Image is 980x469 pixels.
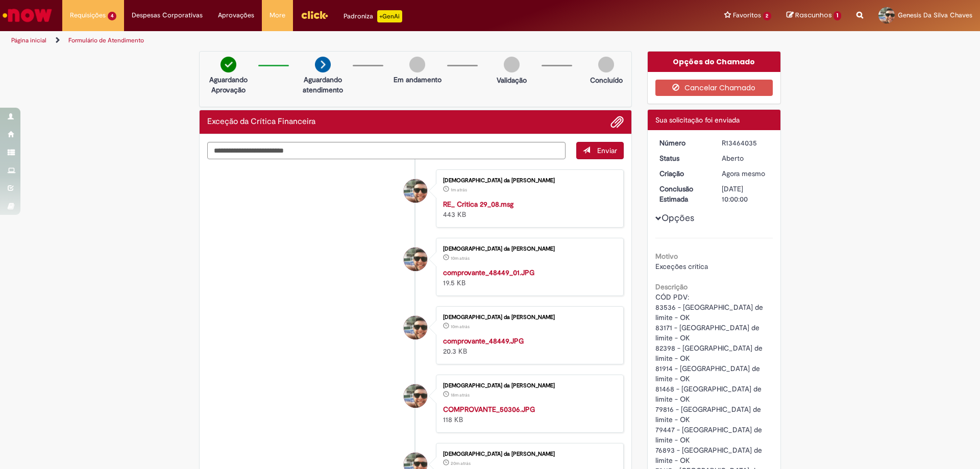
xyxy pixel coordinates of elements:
[763,12,772,20] span: 2
[451,187,467,193] time: 29/08/2025 18:43:21
[298,75,348,95] p: Aguardando atendimento
[451,255,470,261] time: 29/08/2025 18:34:14
[787,11,841,20] a: Rascunhos
[598,57,614,72] img: img-circle-grey.png
[722,138,769,148] div: R13464035
[652,153,715,163] dt: Status
[443,199,613,219] div: 443 KB
[443,200,513,209] a: RE_ Critica 29_08.msg
[443,383,613,389] div: [DEMOGRAPHIC_DATA] da [PERSON_NAME]
[451,460,471,466] time: 29/08/2025 18:24:07
[451,187,467,193] span: 1m atrás
[70,10,106,20] span: Requisições
[443,246,613,252] div: [DEMOGRAPHIC_DATA] da [PERSON_NAME]
[443,405,535,414] a: COMPROVANTE_50306.JPG
[1,5,54,26] img: ServiceNow
[404,384,427,408] div: Genesis da Silva Chaves
[218,10,254,20] span: Aprovações
[132,10,203,20] span: Despesas Corporativas
[451,324,470,330] time: 29/08/2025 18:34:14
[722,168,769,179] div: 29/08/2025 18:43:23
[409,57,425,72] img: img-circle-grey.png
[655,262,708,271] span: Exceções crítica
[652,138,715,148] dt: Número
[610,115,624,129] button: Adicionar anexos
[451,255,470,261] span: 10m atrás
[834,11,841,20] span: 1
[269,10,285,20] span: More
[443,178,613,184] div: [DEMOGRAPHIC_DATA] da [PERSON_NAME]
[68,36,144,44] a: Formulário de Atendimento
[443,336,524,345] a: comprovante_48449.JPG
[504,57,520,72] img: img-circle-grey.png
[8,31,646,50] ul: Trilhas de página
[301,7,328,22] img: click_logo_yellow_360x200.png
[207,117,315,127] h2: Exceção da Crítica Financeira Histórico de tíquete
[655,252,678,261] b: Motivo
[451,392,470,398] time: 29/08/2025 18:26:28
[344,10,402,22] div: Padroniza
[394,75,442,85] p: Em andamento
[443,314,613,320] div: [DEMOGRAPHIC_DATA] da [PERSON_NAME]
[443,336,613,356] div: 20.3 KB
[404,248,427,271] div: Genesis da Silva Chaves
[207,142,566,159] textarea: Digite sua mensagem aqui...
[443,404,613,425] div: 118 KB
[597,146,617,155] span: Enviar
[652,184,715,204] dt: Conclusão Estimada
[315,57,331,72] img: arrow-next.png
[220,57,236,72] img: check-circle-green.png
[108,12,116,20] span: 4
[497,75,527,85] p: Validação
[576,142,624,159] button: Enviar
[722,169,765,178] time: 29/08/2025 18:43:23
[443,268,534,277] a: comprovante_48449_01.JPG
[590,75,623,85] p: Concluído
[451,324,470,330] span: 10m atrás
[733,10,761,20] span: Favoritos
[648,52,781,72] div: Opções do Chamado
[898,11,972,19] span: Genesis Da Silva Chaves
[722,184,769,204] div: [DATE] 10:00:00
[652,168,715,179] dt: Criação
[451,392,470,398] span: 18m atrás
[443,451,613,457] div: [DEMOGRAPHIC_DATA] da [PERSON_NAME]
[451,460,471,466] span: 20m atrás
[204,75,253,95] p: Aguardando Aprovação
[655,80,773,96] button: Cancelar Chamado
[11,36,46,44] a: Página inicial
[795,10,832,20] span: Rascunhos
[377,10,402,22] p: +GenAi
[722,153,769,163] div: Aberto
[443,267,613,288] div: 19.5 KB
[404,179,427,203] div: Genesis da Silva Chaves
[655,115,740,125] span: Sua solicitação foi enviada
[655,282,688,291] b: Descrição
[404,316,427,339] div: Genesis da Silva Chaves
[722,169,765,178] span: Agora mesmo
